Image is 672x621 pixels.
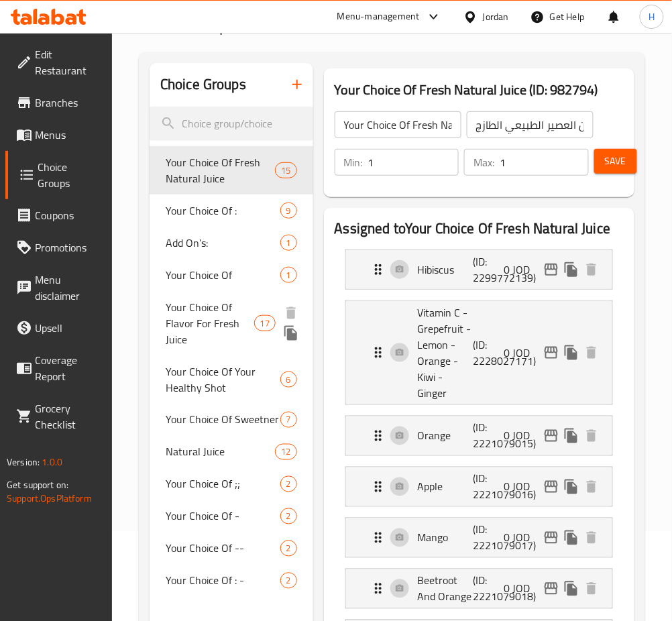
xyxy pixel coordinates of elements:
button: duplicate [561,579,581,599]
button: duplicate [561,343,581,363]
li: Expand [335,461,624,512]
span: Your Choice Of Sweetner [166,412,280,428]
button: delete [581,528,602,548]
button: edit [541,343,561,363]
span: Coupons [35,207,101,223]
div: Expand [346,467,612,506]
span: Your Choice Of [166,267,280,283]
div: Your Choice Of --2 [150,532,313,565]
div: Your Choice Of ;;2 [150,468,313,500]
button: edit [541,528,561,548]
p: Apple [418,479,473,495]
button: Save [594,149,637,174]
p: Beetroot And Orange [418,573,473,605]
span: Natural Juice [166,444,275,460]
p: 0 JOD [504,479,541,495]
span: Save [605,153,626,170]
div: Expand [346,518,612,557]
h2: Choice Groups [160,74,246,95]
a: Edit Restaurant [5,38,112,87]
li: Expand [335,410,624,461]
p: Hibiscus [418,262,473,278]
button: duplicate [561,260,581,280]
p: (ID: 2221079018) [473,573,510,605]
span: Your Choice Of ;; [166,476,280,492]
a: Coupons [5,199,112,231]
p: Vitamin C - Grepefruit - Lemon - Orange - Kiwi - Ginger [418,304,473,401]
p: 0 JOD [504,581,541,597]
p: Mango [418,530,473,546]
button: edit [541,426,561,446]
a: Grocery Checklist [5,392,112,441]
a: Coverage Report [5,344,112,392]
div: Choices [280,476,297,492]
p: (ID: 2221079017) [473,522,510,554]
span: Your Choice Of : [166,203,280,219]
span: Your Choice Of Your Healthy Shot [166,363,280,396]
li: Expand [335,295,624,410]
div: Menu-management [337,9,420,25]
span: 15 [276,164,296,177]
button: delete [581,579,602,599]
span: H [649,9,655,24]
div: Choices [280,235,297,251]
button: delete [581,260,602,280]
div: Your Choice Of Flavor For Fresh Juice17deleteduplicate [150,291,313,355]
div: Jordan [483,9,509,24]
span: Branches [35,95,101,111]
p: (ID: 2221079015) [473,420,510,452]
p: (ID: 2228027171) [473,337,510,369]
button: duplicate [561,426,581,446]
p: 0 JOD [504,262,541,278]
span: 2 [281,478,296,491]
div: Natural Juice12 [150,436,313,468]
div: Choices [275,444,296,460]
div: Expand [346,569,612,608]
div: Choices [280,203,297,219]
span: 6 [281,374,296,386]
span: Promotions [35,239,101,256]
button: edit [541,260,561,280]
div: Expand [346,301,612,404]
span: 1.0.0 [42,453,62,471]
h3: Your Choice Of Fresh Natural Juice (ID: 982794) [335,79,624,101]
h2: Assigned to Your Choice Of Fresh Natural Juice [335,219,624,239]
div: Choices [280,508,297,524]
a: Menus [5,119,112,151]
div: Your Choice Of -2 [150,500,313,532]
p: Max: [473,154,494,170]
div: Your Choice Of :9 [150,194,313,227]
button: edit [541,579,561,599]
span: Upsell [35,320,101,336]
div: Your Choice Of Your Healthy Shot6 [150,355,313,404]
p: (ID: 2221079016) [473,471,510,503]
div: Choices [275,162,296,178]
a: Promotions [5,231,112,264]
button: duplicate [561,528,581,548]
button: duplicate [561,477,581,497]
div: Your Choice Of : -2 [150,565,313,597]
span: 9 [281,205,296,217]
div: Expand [346,250,612,289]
li: Expand [335,563,624,614]
a: Branches [5,87,112,119]
div: Your Choice Of Sweetner7 [150,404,313,436]
div: Add On's:1 [150,227,313,259]
div: Choices [280,412,297,428]
button: delete [581,426,602,446]
button: edit [541,477,561,497]
button: delete [581,477,602,497]
div: Your Choice Of Fresh Natural Juice15 [150,146,313,194]
button: duplicate [281,323,301,343]
span: Your Choice Of - [166,508,280,524]
span: Choice Groups [38,159,101,191]
span: Menu disclaimer [35,272,101,304]
span: 12 [276,446,296,459]
span: Your Choice Of : - [166,573,280,589]
li: Expand [335,244,624,295]
a: Support.OpsPlatform [7,490,92,507]
p: Min: [344,154,363,170]
button: delete [581,343,602,363]
span: Your Choice Of Fresh Natural Juice [166,154,275,186]
p: 0 JOD [504,345,541,361]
